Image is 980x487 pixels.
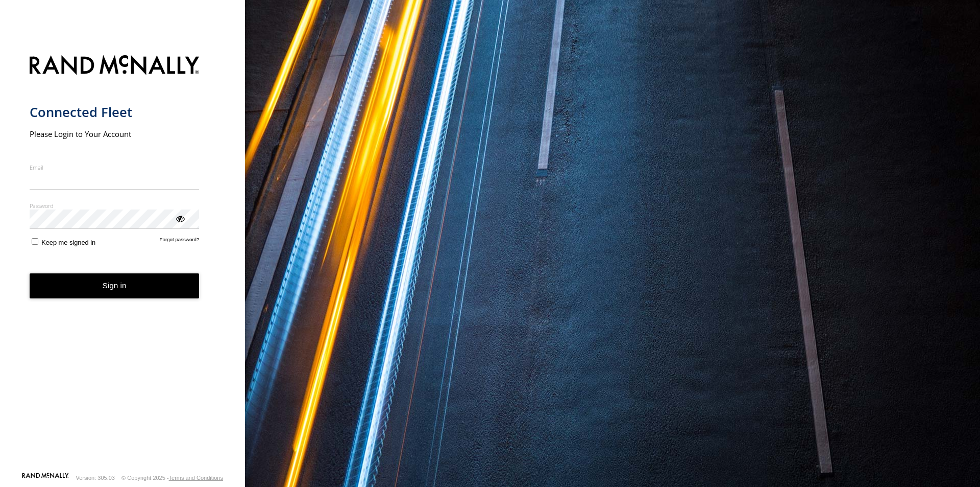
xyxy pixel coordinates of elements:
[41,239,95,246] span: Keep me signed in
[30,49,216,472] form: main
[32,238,38,245] input: Keep me signed in
[30,129,200,139] h2: Please Login to Your Account
[169,475,223,481] a: Terms and Conditions
[22,473,69,483] a: Visit our Website
[30,273,200,298] button: Sign in
[30,104,200,121] h1: Connected Fleet
[30,202,200,210] label: Password
[121,475,223,481] div: © Copyright 2025 -
[30,53,200,79] img: Rand McNally
[30,164,200,171] label: Email
[175,213,185,223] div: ViewPassword
[160,237,200,246] a: Forgot password?
[76,475,115,481] div: Version: 305.03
